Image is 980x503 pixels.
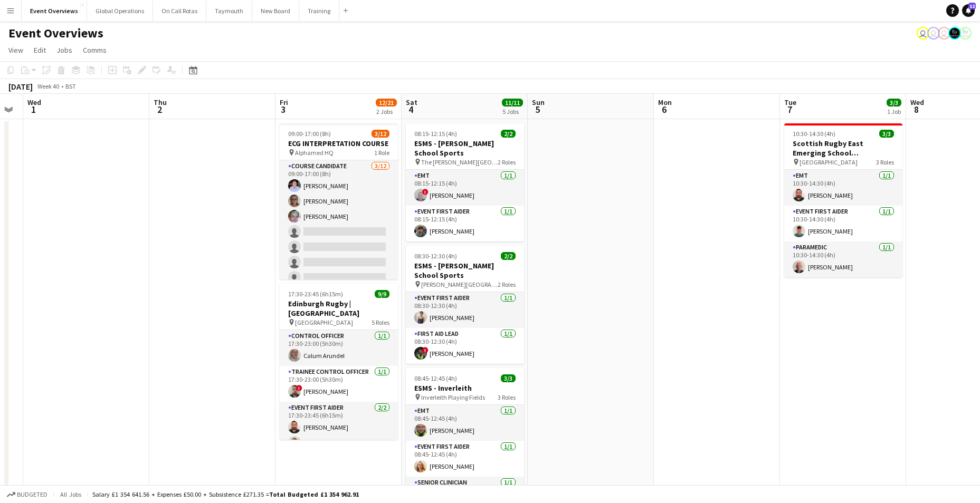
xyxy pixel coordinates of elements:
[87,1,153,21] button: Global Operations
[83,45,107,55] span: Comms
[252,1,299,21] button: New Board
[34,45,46,55] span: Edit
[22,1,87,21] button: Event Overviews
[938,27,950,40] app-user-avatar: Operations Team
[56,45,72,55] span: Jobs
[959,27,972,40] app-user-avatar: Operations Manager
[17,491,47,498] span: Budgeted
[8,81,33,92] div: [DATE]
[30,43,50,57] a: Edit
[92,490,359,498] div: Salary £1 354 641.56 + Expenses £50.00 + Subsistence £271.35 =
[58,490,83,498] span: All jobs
[269,490,359,498] span: Total Budgeted £1 354 962.91
[299,1,339,21] button: Training
[79,43,111,57] a: Comms
[4,43,27,57] a: View
[65,82,76,90] div: BST
[52,43,77,57] a: Jobs
[5,489,49,500] button: Budgeted
[8,45,23,55] span: View
[927,27,940,40] app-user-avatar: Operations Team
[8,25,103,41] h1: Event Overviews
[962,4,975,17] a: 12
[948,27,961,40] app-user-avatar: Clinical Team
[153,1,206,21] button: On Call Rotas
[968,3,976,9] span: 12
[206,1,252,21] button: Taymouth
[917,27,929,40] app-user-avatar: Jackie Tolland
